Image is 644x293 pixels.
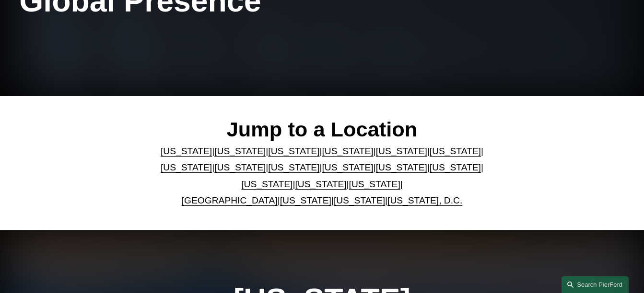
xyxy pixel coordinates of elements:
[214,146,266,156] a: [US_STATE]
[145,143,498,209] p: | | | | | | | | | | | | | | | | | |
[430,146,481,156] a: [US_STATE]
[295,179,346,189] a: [US_STATE]
[4,56,640,64] div: Rename
[334,195,385,205] a: [US_STATE]
[161,162,212,172] a: [US_STATE]
[4,47,640,56] div: Sign out
[280,195,331,205] a: [US_STATE]
[376,146,427,156] a: [US_STATE]
[376,162,427,172] a: [US_STATE]
[182,195,278,205] a: [GEOGRAPHIC_DATA]
[214,162,266,172] a: [US_STATE]
[4,4,640,12] div: Sort A > Z
[4,64,640,73] div: Move To ...
[4,38,640,47] div: Options
[161,146,212,156] a: [US_STATE]
[349,179,400,189] a: [US_STATE]
[4,21,640,30] div: Move To ...
[241,179,293,189] a: [US_STATE]
[322,146,374,156] a: [US_STATE]
[562,276,629,293] a: Search this site
[4,12,640,21] div: Sort New > Old
[322,162,374,172] a: [US_STATE]
[387,195,462,205] a: [US_STATE], D.C.
[4,30,640,38] div: Delete
[145,117,498,142] h2: Jump to a Location
[268,146,319,156] a: [US_STATE]
[268,162,319,172] a: [US_STATE]
[430,162,481,172] a: [US_STATE]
